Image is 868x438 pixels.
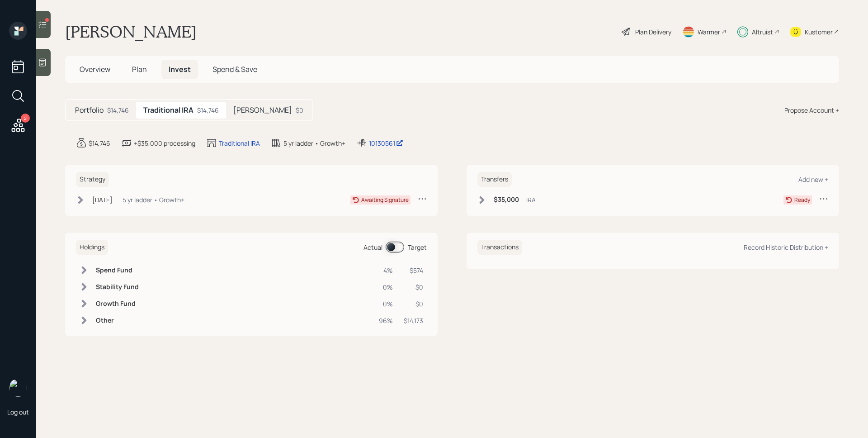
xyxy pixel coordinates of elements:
[477,172,512,187] h6: Transfers
[361,196,409,204] div: Awaiting Signature
[379,282,393,292] div: 0%
[526,195,536,205] div: IRA
[80,64,110,74] span: Overview
[404,266,423,275] div: $574
[123,195,184,205] div: 5 yr ladder • Growth+
[9,379,27,397] img: james-distasi-headshot.png
[744,243,828,252] div: Record Historic Distribution +
[107,105,129,115] div: $14,746
[65,22,197,42] h1: [PERSON_NAME]
[635,27,671,37] div: Plan Delivery
[379,266,393,275] div: 4%
[404,282,423,292] div: $0
[96,317,139,324] h6: Other
[212,64,257,74] span: Spend & Save
[75,106,104,114] h5: Portfolio
[794,196,810,204] div: Ready
[76,172,109,187] h6: Strategy
[219,138,260,148] div: Traditional IRA
[96,283,139,291] h6: Stability Fund
[408,243,427,252] div: Target
[132,64,147,74] span: Plan
[143,106,193,114] h5: Traditional IRA
[96,267,139,274] h6: Spend Fund
[296,105,303,115] div: $0
[752,27,773,37] div: Altruist
[698,27,720,37] div: Warmer
[7,408,29,416] div: Log out
[76,240,108,255] h6: Holdings
[784,105,839,115] div: Propose Account +
[233,106,292,114] h5: [PERSON_NAME]
[134,138,195,148] div: +$35,000 processing
[805,27,833,37] div: Kustomer
[89,138,110,148] div: $14,746
[369,138,403,148] div: 10130561
[798,175,828,184] div: Add new +
[283,138,345,148] div: 5 yr ladder • Growth+
[21,114,30,123] div: 2
[363,243,382,252] div: Actual
[477,240,522,255] h6: Transactions
[404,299,423,309] div: $0
[197,105,219,115] div: $14,746
[404,316,423,325] div: $14,173
[494,196,519,204] h6: $35,000
[169,64,191,74] span: Invest
[379,316,393,325] div: 96%
[92,195,113,205] div: [DATE]
[379,299,393,309] div: 0%
[96,300,139,308] h6: Growth Fund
